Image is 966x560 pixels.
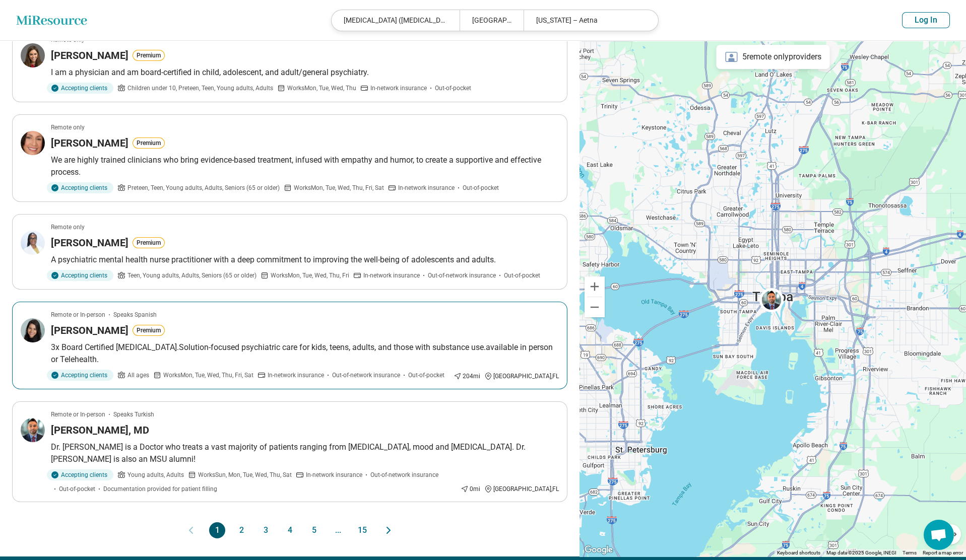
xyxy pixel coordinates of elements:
div: Accepting clients [47,182,113,193]
span: In-network insurance [398,183,455,192]
span: In-network insurance [363,271,420,280]
span: Children under 10, Preteen, Teen, Young adults, Adults [127,84,273,93]
p: 3x Board Certified [MEDICAL_DATA].Solution-focused psychiatric care for kids, teens, adults, and ... [51,341,559,366]
p: Remote only [51,223,85,232]
span: Speaks Turkish [113,410,154,419]
button: 3 [257,522,274,538]
h3: [PERSON_NAME], MD [51,423,149,437]
span: Out-of-pocket [435,84,471,93]
span: Works Sun, Mon, Tue, Wed, Thu, Sat [198,470,292,479]
div: [MEDICAL_DATA] ([MEDICAL_DATA]) [332,10,460,31]
button: Keyboard shortcuts [777,549,820,556]
p: Remote only [51,123,85,132]
span: In-network insurance [370,84,427,93]
button: 2 [233,522,249,538]
div: [US_STATE] – Aetna [524,10,652,31]
span: All ages [127,371,149,380]
span: Out-of-pocket [504,271,540,280]
button: Zoom in [585,276,605,297]
button: Zoom out [585,297,605,317]
span: Works Mon, Tue, Wed, Thu [287,84,356,93]
button: 4 [282,522,298,538]
p: Remote or In-person [51,310,105,319]
span: Works Mon, Tue, Wed, Thu, Fri, Sat [163,371,253,380]
span: Documentation provided for patient filling [103,484,217,494]
div: [GEOGRAPHIC_DATA] , FL [484,484,559,494]
button: Log In [902,12,950,28]
span: Preteen, Teen, Young adults, Adults, Seniors (65 or older) [127,183,280,192]
h3: [PERSON_NAME] [51,48,128,62]
a: Terms [903,550,917,555]
a: Open this area in Google Maps (opens a new window) [582,543,615,556]
div: [GEOGRAPHIC_DATA], [GEOGRAPHIC_DATA] [460,10,524,31]
div: 5 remote only providers [716,45,829,69]
button: 15 [354,522,370,538]
a: Open chat [924,520,954,550]
h3: [PERSON_NAME] [51,236,128,250]
span: Out-of-network insurance [332,371,400,380]
button: Premium [133,50,165,61]
span: ... [330,522,346,538]
img: Google [582,543,615,556]
h3: [PERSON_NAME] [51,136,128,150]
span: Young adults, Adults [127,470,184,479]
div: 0 mi [461,484,480,494]
button: Premium [133,237,165,248]
div: 204 mi [454,372,480,381]
div: [GEOGRAPHIC_DATA] , FL [484,372,559,381]
h3: [PERSON_NAME] [51,323,128,337]
span: Out-of-pocket [59,484,95,494]
span: Out-of-network insurance [370,470,438,479]
a: Report a map error [923,550,963,555]
button: Previous page [185,522,197,538]
p: Remote or In-person [51,410,105,419]
span: In-network insurance [268,371,324,380]
div: Accepting clients [47,83,113,94]
p: I am a physician and am board-certified in child, adolescent, and adult/general psychiatry. [51,66,559,79]
p: We are highly trained clinicians who bring evidence-based treatment, infused with empathy and hum... [51,154,559,178]
p: A psychiatric mental health nurse practitioner with a deep commitment to improving the well-being... [51,254,559,266]
span: Out-of-pocket [463,183,499,192]
span: Map data ©2025 Google, INEGI [826,550,896,555]
span: Out-of-network insurance [428,271,496,280]
button: 5 [306,522,322,538]
span: Works Mon, Tue, Wed, Thu, Fri, Sat [294,183,384,192]
div: Accepting clients [47,370,113,381]
button: 1 [209,522,225,538]
span: Works Mon, Tue, Wed, Thu, Fri [271,271,349,280]
button: Next page [382,522,395,538]
span: Out-of-pocket [408,371,444,380]
p: Dr. [PERSON_NAME] is a Doctor who treats a vast majority of patients ranging from [MEDICAL_DATA],... [51,441,559,465]
button: Premium [133,137,165,149]
button: Map camera controls [941,524,961,544]
span: Teen, Young adults, Adults, Seniors (65 or older) [127,271,256,280]
button: Premium [133,325,165,336]
div: Accepting clients [47,270,113,281]
div: Accepting clients [47,469,113,480]
span: In-network insurance [306,470,362,479]
span: Speaks Spanish [113,310,157,319]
